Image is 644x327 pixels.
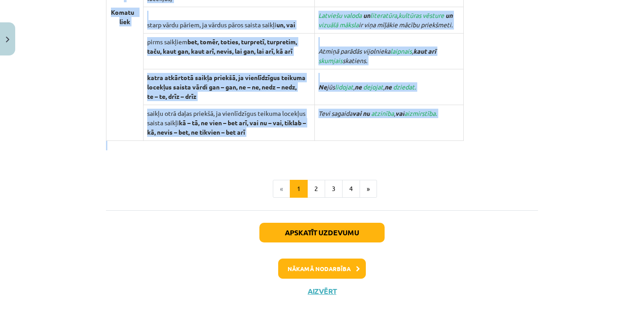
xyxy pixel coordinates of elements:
strong: vai nu [352,109,370,117]
strong: un [445,11,453,19]
button: 1 [290,180,308,198]
nav: Page navigation example [106,180,538,198]
em: jūs , , [318,83,416,91]
button: 2 [307,180,325,198]
strong: bet, tomēr, toties, turpretī, turpretim, taču, kaut gan, kaut arī, nevis, lai gan, lai arī, kā arī [147,38,297,55]
strong: un, vai [276,21,295,29]
span: laipnais [390,47,412,55]
strong: ne [355,83,362,91]
strong: ne [385,83,392,91]
span: aizmirstība. [404,109,437,117]
span: atzinība [371,109,394,117]
span: Latviešu valoda [318,11,362,19]
span: dejojat [363,83,383,91]
em: , ir viņa mīļākie mācību priekšmeti. [318,11,453,29]
td: starp vārdu pāriem, ja vārdus pāros saista saikļi [143,7,314,34]
button: » [360,180,377,198]
button: Apskatīt uzdevumu [259,223,385,242]
button: Aizvērt [305,287,339,296]
strong: katra atkārtotā saikļa priekšā, ja vienlīdzīgus teikuma locekļus saista vārdi gan – gan, ne – ne,... [147,73,305,100]
button: Nākamā nodarbība [278,259,366,279]
span: literatūra [370,11,397,19]
span: vizuālā māksla [318,21,359,29]
img: icon-close-lesson-0947bae3869378f0d4975bcd49f059093ad1ed9edebbc8119c70593378902aed.svg [6,37,9,42]
span: kultūras vēsture [398,11,444,19]
strong: Komatu liek [111,8,138,25]
strong: Ne [318,83,327,91]
button: 4 [342,180,360,198]
span: skumjais [318,56,343,64]
span: lidojat [335,83,353,91]
p: pirms saikļiem [147,37,311,56]
strong: kā – tā, ne vien – bet arī, vai nu – vai, tiklab – kā, nevis – bet, ne tikvien – bet arī [147,119,306,136]
em: Tevi sagaida , [318,109,437,117]
span: dziedat. [393,83,416,91]
strong: un [363,11,370,19]
td: saikļu otrā daļas priekšā, ja vienlīdzīgus teikuma locekļus saista saikļi [143,105,314,141]
strong: vai [395,109,404,117]
strong: kaut arī [413,47,436,55]
em: Atmiņā parādās vijolnieka , skatiens. [318,47,436,64]
button: 3 [325,180,343,198]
